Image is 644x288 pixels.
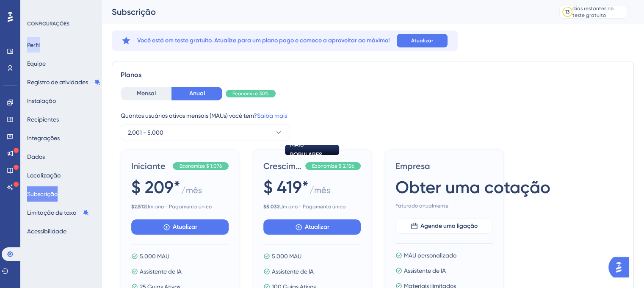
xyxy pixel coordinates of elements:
[395,219,493,234] button: Agende uma ligação
[27,79,88,86] font: Registro de atividades
[146,204,212,210] font: Um ano - Pagamento único
[137,37,390,44] font: Você está em teste gratuito. Atualize para um plano pago e comece a aproveitar ao máximo!
[272,253,301,260] font: 5.000 MAU
[27,135,60,141] font: Integrações
[310,185,314,195] font: /
[121,71,141,79] font: Planos
[279,204,345,210] font: Um ano - Pagamento único
[314,185,330,195] font: mês
[171,87,222,100] button: Anual
[121,87,171,100] button: Mensal
[404,267,446,274] font: Assistente de IA
[128,129,163,136] font: 2.001 - 5.000
[266,204,279,210] font: 5.032
[272,268,314,275] font: Assistente de IA
[263,219,361,235] button: Atualizar
[27,224,66,239] button: Acessibilidade
[27,60,46,67] font: Equipe
[27,191,58,197] font: Subscrição
[27,172,61,179] font: Localização
[565,9,569,15] font: 13
[27,186,58,202] button: Subscrição
[173,223,197,230] font: Atualizar
[305,223,329,230] font: Atualizar
[27,42,40,48] font: Perfil
[181,185,186,195] font: /
[411,38,433,44] font: Atualizar
[140,268,182,275] font: Assistente de IA
[27,75,101,90] button: Registro de atividades
[27,112,59,127] button: Recipientes
[395,161,430,171] font: Empresa
[112,7,156,17] font: Subscrição
[186,185,202,195] font: mês
[27,130,60,146] button: Integrações
[121,124,290,141] button: 2.001 - 5.000
[27,97,56,104] font: Instalação
[131,177,180,197] font: $ 209*
[180,163,222,169] font: Economize $ 1.076
[397,34,448,47] button: Atualizar
[27,209,77,216] font: Limitação de taxa
[27,116,59,123] font: Recipientes
[232,91,269,97] font: Economize 30%
[420,222,478,230] font: Agende uma ligação
[257,112,287,119] a: Saiba mais
[140,253,169,260] font: 5.000 MAU
[263,177,309,197] font: $ 419*
[312,163,354,169] font: Economize $ 2.156
[27,93,56,108] button: Instalação
[121,112,257,119] font: Quantos usuários ativos mensais (MAUs) você tem?
[27,21,69,27] font: CONFIGURAÇÕES
[27,228,66,235] font: Acessibilidade
[608,255,634,280] iframe: Iniciador do Assistente de IA do UserGuiding
[290,141,322,158] font: MAIS POPULARES
[131,219,229,235] button: Atualizar
[395,203,448,209] font: Faturado anualmente
[27,168,61,183] button: Localização
[27,56,46,71] button: Equipe
[27,205,89,220] button: Limitação de taxa
[263,204,266,210] font: $
[263,161,314,171] font: Crescimento
[137,90,156,97] font: Mensal
[572,6,614,18] font: dias restantes no teste gratuito
[134,204,146,210] font: 2.512
[131,161,166,171] font: Iniciante
[27,149,45,164] button: Dados
[404,252,456,259] font: MAU personalizado
[27,37,40,53] button: Perfil
[189,90,205,97] font: Anual
[27,153,45,160] font: Dados
[395,177,550,197] font: Obter uma cotação
[131,204,134,210] font: $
